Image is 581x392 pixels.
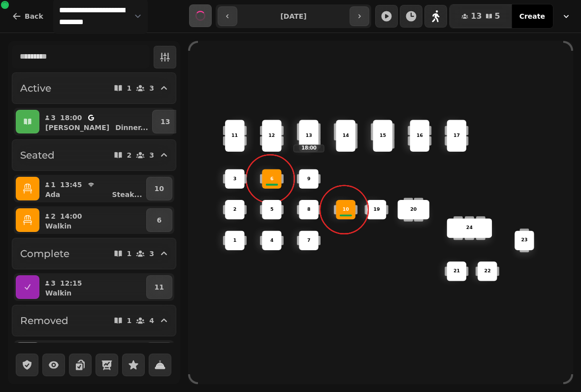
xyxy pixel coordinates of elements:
[41,110,150,133] button: 318:00[PERSON_NAME]Dinner...
[307,237,311,244] p: 7
[45,123,109,132] p: [PERSON_NAME]
[270,206,274,213] p: 5
[343,206,349,213] p: 10
[453,132,460,139] p: 17
[146,177,172,200] button: 10
[521,237,527,244] p: 23
[127,152,132,159] p: 2
[152,110,178,133] button: 13
[149,152,154,159] p: 3
[466,225,473,232] p: 24
[373,206,380,213] p: 19
[343,132,349,139] p: 14
[155,282,164,292] p: 11
[161,117,170,127] p: 13
[127,250,132,257] p: 1
[41,208,144,232] button: 214:00Walkin
[115,123,148,132] p: Dinner ...
[155,184,164,194] p: 10
[127,85,132,92] p: 1
[146,208,172,232] button: 6
[45,190,60,199] p: Ada
[410,206,417,213] p: 20
[146,275,172,299] button: 11
[149,85,154,92] p: 3
[20,314,68,327] h2: Removed
[41,177,144,200] button: 113:45AdaSteak...
[41,275,144,299] button: 312:15Walkin
[50,180,56,190] p: 1
[307,206,311,213] p: 8
[484,268,490,275] p: 22
[20,81,51,95] h2: Active
[307,176,311,183] p: 9
[495,12,500,20] span: 5
[50,113,56,123] p: 3
[270,176,274,183] p: 6
[12,139,176,171] button: Seated23
[112,190,142,199] p: Steak ...
[12,72,176,104] button: Active13
[25,13,43,20] span: Back
[60,278,82,288] p: 12:15
[268,132,275,139] p: 12
[417,132,423,139] p: 16
[50,278,56,288] p: 3
[60,211,82,221] p: 14:00
[519,13,545,20] span: Create
[20,247,69,261] h2: Complete
[127,317,132,324] p: 1
[45,288,71,298] p: Walkin
[233,176,237,183] p: 3
[60,113,82,123] p: 18:00
[45,221,71,231] p: Walkin
[12,238,176,269] button: Complete13
[450,4,512,28] button: 135
[294,145,323,152] p: 18:00
[20,148,55,162] h2: Seated
[12,305,176,336] button: Removed14
[149,250,154,257] p: 3
[149,317,154,324] p: 4
[512,4,553,28] button: Create
[157,215,162,225] p: 6
[60,180,82,190] p: 13:45
[231,132,238,139] p: 11
[270,237,274,244] p: 4
[233,206,237,213] p: 2
[305,132,312,139] p: 13
[380,132,386,139] p: 15
[50,211,56,221] p: 2
[471,12,482,20] span: 13
[233,237,237,244] p: 1
[453,268,460,275] p: 21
